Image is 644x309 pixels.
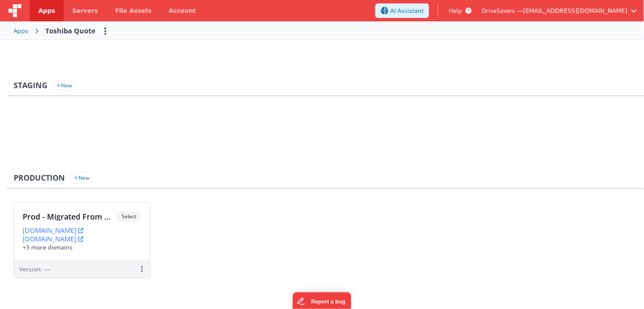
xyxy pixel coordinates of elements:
[14,174,65,182] h3: Production
[482,6,523,15] span: DriveSavers —
[45,26,95,36] div: Toshiba Quote
[70,172,93,184] button: New
[23,212,117,221] h3: Prod - Migrated From "Toshiba Quote"
[390,6,424,15] span: AI Assistant
[72,6,98,15] span: Servers
[23,226,83,235] a: [DOMAIN_NAME]
[23,235,83,243] a: [DOMAIN_NAME]
[23,243,141,252] div: +3 more domains
[375,3,429,18] button: AI Assistant
[115,6,152,15] span: File Assets
[53,80,76,91] button: New
[14,27,28,35] div: Apps
[19,265,50,273] div: Version: —
[99,24,112,38] button: Options
[38,6,55,15] span: Apps
[117,211,141,222] span: Select
[14,81,47,90] h3: Staging
[449,6,462,15] span: Help
[523,6,628,15] span: [EMAIL_ADDRESS][DOMAIN_NAME]
[482,6,637,15] button: DriveSavers — [EMAIL_ADDRESS][DOMAIN_NAME]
